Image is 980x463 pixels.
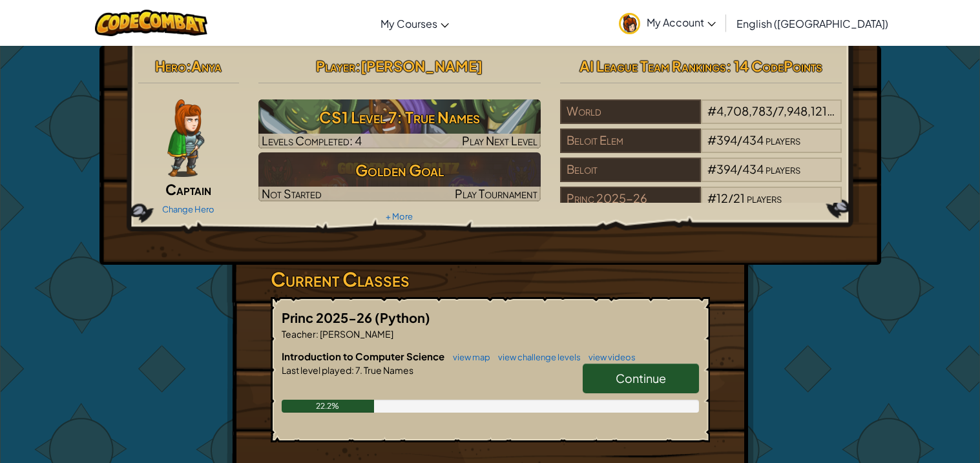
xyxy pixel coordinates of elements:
[455,186,537,201] span: Play Tournament
[318,328,393,340] span: [PERSON_NAME]
[733,190,745,205] span: 21
[381,17,437,30] span: My Courses
[258,152,541,201] a: Golden GoalNot StartedPlay Tournament
[374,6,455,41] a: My Courses
[737,132,742,147] span: /
[165,180,211,198] span: Captain
[716,103,773,118] span: 4,708,783
[258,99,541,149] a: Play Next Level
[95,10,208,36] img: CodeCombat logo
[728,190,733,205] span: /
[707,190,716,205] span: #
[736,17,888,30] span: English ([GEOGRAPHIC_DATA])
[262,186,322,201] span: Not Started
[579,57,726,75] span: AI League Team Rankings
[716,190,728,205] span: 12
[492,352,581,362] a: view challenge levels
[560,170,842,185] a: Beloit#394/434players
[362,364,413,376] span: True Names
[560,99,701,124] div: World
[271,265,710,294] h3: Current Classes
[282,328,316,340] span: Teacher
[778,103,835,118] span: 7,948,121
[707,161,716,176] span: #
[742,132,764,147] span: 434
[707,103,716,118] span: #
[560,158,701,182] div: Beloit
[716,132,737,147] span: 394
[191,57,222,75] span: Anya
[354,364,362,376] span: 7.
[155,57,186,75] span: Hero
[282,350,446,362] span: Introduction to Computer Science
[766,161,800,176] span: players
[258,156,541,185] h3: Golden Goal
[742,161,764,176] span: 434
[560,187,701,211] div: Princ 2025-26
[726,57,822,75] span: : 14 CodePoints
[462,133,537,148] span: Play Next Level
[716,161,737,176] span: 394
[262,133,362,148] span: Levels Completed: 4
[167,99,204,177] img: captain-pose.png
[386,211,413,221] a: + More
[316,57,355,75] span: Player
[355,57,360,75] span: :
[258,103,541,132] h3: CS1 Level 7: True Names
[258,99,541,149] img: CS1 Level 7: True Names
[282,400,374,413] div: 22.2%
[619,13,640,34] img: avatar
[582,352,636,362] a: view videos
[282,364,351,376] span: Last level played
[560,129,701,153] div: Beloit Elem
[446,352,490,362] a: view map
[351,364,354,376] span: :
[707,132,716,147] span: #
[258,152,541,201] img: Golden Goal
[316,328,318,340] span: :
[282,309,375,325] span: Princ 2025-26
[560,199,842,214] a: Princ 2025-26#12/21players
[186,57,191,75] span: :
[737,161,742,176] span: /
[360,57,483,75] span: [PERSON_NAME]
[773,103,778,118] span: /
[766,132,800,147] span: players
[730,6,895,41] a: English ([GEOGRAPHIC_DATA])
[560,141,842,156] a: Beloit Elem#394/434players
[162,204,214,214] a: Change Hero
[747,190,782,205] span: players
[560,112,842,127] a: World#4,708,783/7,948,121players
[647,15,716,29] span: My Account
[375,309,430,325] span: (Python)
[612,3,722,43] a: My Account
[616,371,666,386] span: Continue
